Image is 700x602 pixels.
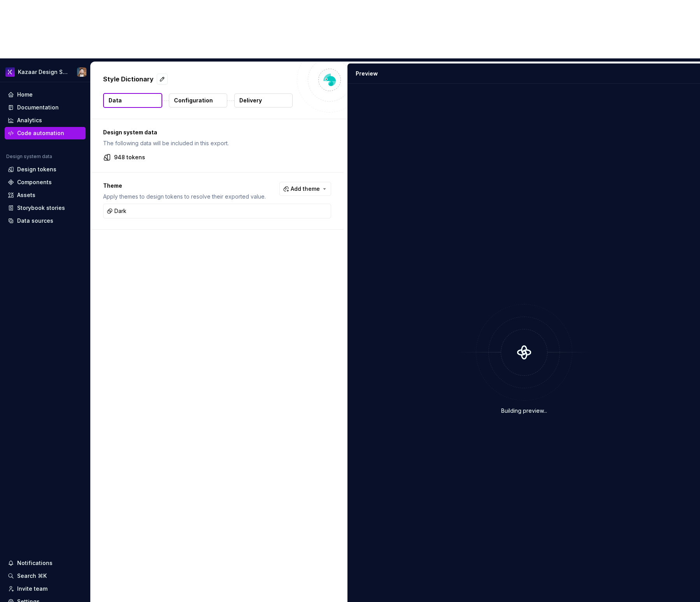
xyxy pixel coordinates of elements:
p: Configuration [174,97,213,104]
a: Assets [5,189,86,201]
p: Data [109,97,122,104]
a: Code automation [5,127,86,139]
div: Home [17,91,33,99]
p: Design system data [103,128,331,136]
p: Delivery [239,97,262,104]
p: 948 tokens [114,153,145,161]
p: The following data will be included in this export. [103,139,331,147]
div: Kazaar Design System [18,68,68,76]
div: Building preview... [501,407,547,415]
a: Storybook stories [5,202,86,214]
button: Data [103,93,162,108]
a: Design tokens [5,163,86,176]
div: Design system data [6,153,52,160]
div: Documentation [17,104,59,111]
div: Preview [356,70,378,77]
button: Delivery [234,93,293,107]
div: Design tokens [17,165,56,173]
span: Add theme [291,185,320,193]
div: Storybook stories [17,204,65,212]
div: Analytics [17,116,42,124]
p: Style Dictionary [103,74,154,84]
div: Assets [17,191,35,199]
div: Code automation [17,129,64,137]
button: Add theme [279,182,331,196]
div: Notifications [17,559,53,567]
div: Components [17,178,52,186]
button: Kazaar Design SystemFrederic [2,63,89,80]
a: Home [5,88,86,101]
a: Documentation [5,101,86,114]
button: Search ⌘K [5,570,86,582]
a: Analytics [5,114,86,127]
div: Data sources [17,217,53,225]
div: Search ⌘K [17,572,47,580]
button: Notifications [5,557,86,569]
a: Components [5,176,86,188]
img: Frederic [77,67,86,77]
p: Apply themes to design tokens to resolve their exported value. [103,193,266,201]
div: Invite team [17,585,47,593]
img: 430d0a0e-ca13-4282-b224-6b37fab85464.png [5,67,15,77]
a: Data sources [5,215,86,227]
button: Configuration [169,93,227,107]
a: Invite team [5,583,86,595]
p: Theme [103,182,266,190]
div: Dark [107,207,126,215]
